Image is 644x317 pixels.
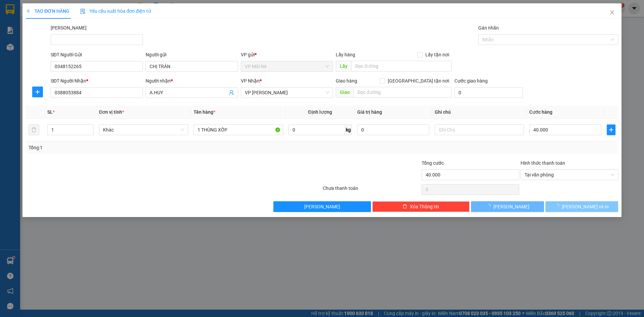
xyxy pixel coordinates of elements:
button: [PERSON_NAME] [273,201,371,212]
button: plus [32,87,43,97]
span: plus [26,9,31,13]
img: icon [80,9,86,14]
span: [GEOGRAPHIC_DATA] tận nơi [385,77,452,85]
span: loading [554,204,562,209]
input: Ghi Chú [435,124,524,135]
input: Mã ĐH [51,34,143,45]
button: [PERSON_NAME] và In [545,201,618,212]
input: VD: Bàn, Ghế [194,124,283,135]
span: kg [345,124,352,135]
input: Dọc đường [354,87,452,98]
input: 0 [357,124,429,135]
span: Tên hàng [194,109,215,115]
span: TẠO ĐƠN HÀNG [26,8,69,14]
span: VP Mũi Né [245,61,329,71]
span: Lấy [336,61,351,71]
span: Định lượng [308,109,332,115]
span: environment [3,45,8,50]
span: VP Nhận [241,78,260,84]
div: Tổng: 1 [29,144,249,151]
label: Mã ĐH [51,25,87,31]
button: Close [603,3,622,22]
span: Xóa Thông tin [410,203,439,210]
th: Ghi chú [432,106,527,119]
div: VP gửi [241,51,333,58]
span: Giá trị hàng [357,109,382,115]
span: loading [486,204,493,209]
input: Cước giao hàng [454,87,523,98]
img: logo.jpg [3,3,27,27]
span: plus [607,127,615,133]
input: Dọc đường [351,61,452,71]
div: Người nhận [146,77,238,85]
span: Yêu cầu xuất hóa đơn điện tử [80,8,151,14]
span: delete [402,204,407,209]
button: [PERSON_NAME] [471,201,544,212]
li: VP VP [PERSON_NAME] Lão [46,36,89,58]
label: Hình thức thanh toán [521,160,565,166]
span: SL [47,109,53,115]
div: Người gửi [146,51,238,58]
span: VP Phạm Ngũ Lão [245,88,329,98]
label: Cước giao hàng [454,78,488,84]
span: [PERSON_NAME] [304,203,340,210]
div: SĐT Người Gửi [51,51,143,58]
span: user-add [229,90,234,95]
button: deleteXóa Thông tin [372,201,470,212]
span: Lấy tận nơi [423,51,452,58]
li: VP VP Mũi Né [3,36,46,44]
button: delete [29,124,39,135]
span: Tổng cước [422,160,444,166]
li: Nam Hải Limousine [3,3,97,29]
span: Khác [103,125,184,135]
button: plus [607,124,615,135]
span: Giao [336,87,354,98]
span: close [609,10,615,15]
span: Tại văn phòng [525,170,614,180]
span: Giao hàng [336,78,357,84]
span: [PERSON_NAME] [493,203,529,210]
span: plus [33,89,43,95]
span: Cước hàng [529,109,552,115]
span: [PERSON_NAME] và In [562,203,609,210]
span: Lấy hàng [336,52,355,57]
div: Chưa thanh toán [322,184,421,196]
span: Đơn vị tính [99,109,124,115]
div: SĐT Người Nhận [51,77,143,85]
label: Gán nhãn [478,25,499,31]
